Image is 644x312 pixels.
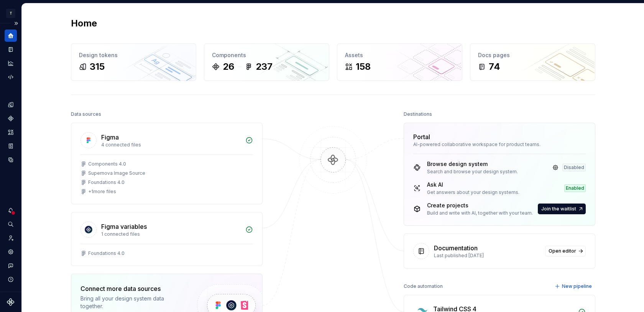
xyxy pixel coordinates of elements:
a: Documentation [5,43,17,56]
span: Open editor [549,248,576,254]
a: Assets158 [337,43,462,81]
a: Docs pages74 [470,43,595,81]
button: Expand sidebar [11,18,21,29]
div: Docs pages [478,51,587,59]
div: 315 [90,61,105,73]
div: Bring all your design system data together. [80,295,184,310]
div: Last published [DATE] [434,253,540,259]
span: New pipeline [562,283,592,289]
div: Documentation [434,243,478,253]
a: Settings [5,246,17,258]
div: Figma variables [101,222,147,231]
div: 237 [256,61,273,73]
div: 74 [489,61,500,73]
a: Assets [5,126,17,138]
a: Invite team [5,232,17,244]
button: New pipeline [552,281,595,292]
button: Search ⌘K [5,218,17,230]
a: Figma variables1 connected filesFoundations 4.0 [71,212,263,266]
a: Open editor [545,246,586,256]
a: Storybook stories [5,140,17,152]
button: Contact support [5,259,17,272]
a: Figma4 connected filesComponents 4.0Supernova Image SourceFoundations 4.0+1more files [71,123,263,204]
div: 26 [223,61,234,73]
a: Components26237 [204,43,329,81]
div: Destinations [404,109,432,120]
div: Code automation [404,281,443,292]
div: Foundations 4.0 [88,179,125,186]
div: + 1 more files [88,189,116,195]
div: 158 [356,61,371,73]
a: Home [5,30,17,42]
div: Ask AI [427,181,519,189]
div: Data sources [71,109,101,120]
div: Supernova Image Source [88,170,145,176]
a: Design tokens315 [71,43,196,81]
a: Data sources [5,154,17,166]
h2: Home [71,17,97,30]
div: 1 connected files [101,231,241,237]
svg: Supernova Logo [7,298,15,306]
div: Design tokens [79,51,188,59]
a: Design tokens [5,99,17,111]
div: Search and browse your design system. [427,169,518,175]
div: Enabled [564,184,586,192]
div: Foundations 4.0 [88,250,125,256]
button: Join the waitlist [538,204,586,214]
div: Get answers about your design systems. [427,189,519,195]
div: Browse design system [427,160,518,168]
div: 4 connected files [101,142,241,148]
div: T [6,9,15,18]
div: Disabled [562,164,586,171]
div: Create projects [427,202,533,209]
span: Join the waitlist [541,206,576,212]
div: Components [212,51,321,59]
div: Assets [345,51,454,59]
div: Figma [101,133,119,142]
a: Code automation [5,71,17,83]
div: Portal [413,132,430,141]
div: Build and write with AI, together with your team. [427,210,533,216]
button: Notifications [5,204,17,217]
div: Components 4.0 [88,161,126,167]
div: AI-powered collaborative workspace for product teams. [413,141,586,148]
a: Analytics [5,57,17,69]
button: T [2,5,20,21]
a: Components [5,112,17,125]
div: Connect more data sources [80,284,184,293]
